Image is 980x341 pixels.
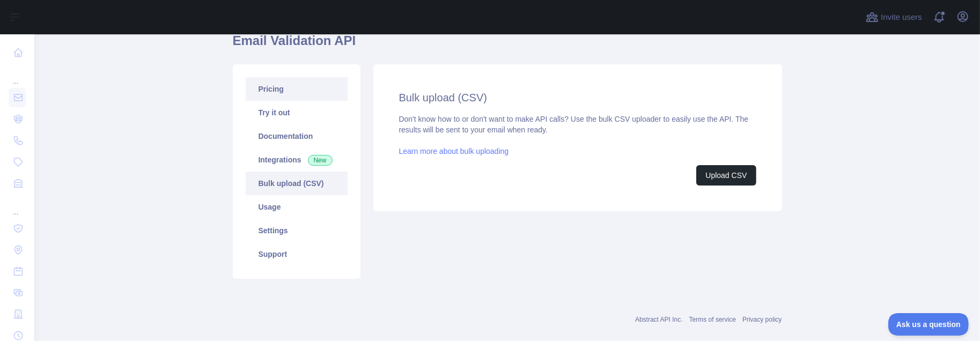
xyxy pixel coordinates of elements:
[246,195,348,219] a: Usage
[246,148,348,172] a: Integrations New
[696,165,756,186] button: Upload CSV
[9,64,26,86] div: ...
[308,155,333,166] span: New
[881,11,922,24] span: Invite users
[246,124,348,148] a: Documentation
[888,313,969,336] iframe: Toggle Customer Support
[742,316,782,323] a: Privacy policy
[399,147,509,155] a: Learn more about bulk uploading
[246,77,348,101] a: Pricing
[399,114,756,186] div: Don't know how to or don't want to make API calls? Use the bulk CSV uploader to easily use the AP...
[246,172,348,195] a: Bulk upload (CSV)
[246,101,348,124] a: Try it out
[635,316,683,323] a: Abstract API Inc.
[689,316,736,323] a: Terms of service
[246,219,348,242] a: Settings
[9,195,26,217] div: ...
[246,242,348,266] a: Support
[233,32,782,58] h1: Email Validation API
[864,9,924,26] button: Invite users
[399,90,756,105] h2: Bulk upload (CSV)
